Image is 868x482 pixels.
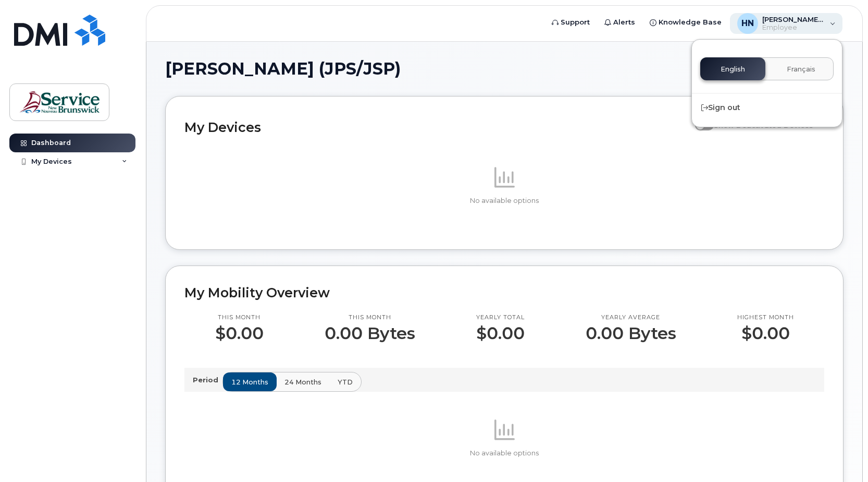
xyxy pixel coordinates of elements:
p: 0.00 Bytes [586,324,676,343]
p: $0.00 [215,324,264,343]
h2: My Devices [184,119,690,135]
p: Highest month [737,314,794,322]
span: Français [787,65,815,74]
p: 0.00 Bytes [325,324,415,343]
span: YTD [338,377,353,387]
span: 24 months [284,377,321,387]
p: This month [215,314,264,322]
p: No available options [184,196,824,206]
p: This month [325,314,415,322]
p: $0.00 [476,324,525,343]
p: Yearly average [586,314,676,322]
p: No available options [184,449,824,458]
h2: My Mobility Overview [184,285,824,300]
p: Period [193,375,222,385]
div: Sign out [692,98,842,117]
p: Yearly total [476,314,525,322]
span: [PERSON_NAME] (JPS/JSP) [165,61,401,77]
p: $0.00 [737,324,794,343]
